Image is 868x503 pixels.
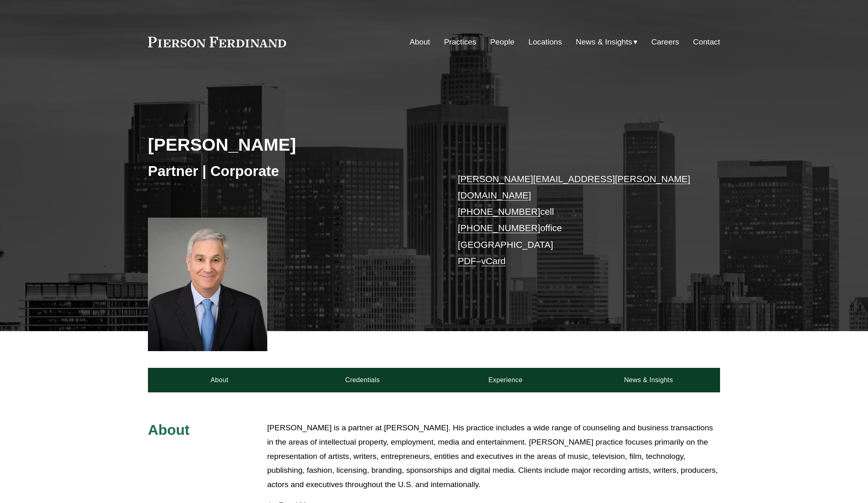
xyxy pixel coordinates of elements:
[148,368,291,392] a: About
[444,34,476,50] a: Practices
[267,421,720,492] p: [PERSON_NAME] is a partner at [PERSON_NAME]. His practice includes a wide range of counseling and...
[458,223,540,233] a: [PHONE_NUMBER]
[651,34,679,50] a: Careers
[409,34,430,50] a: About
[458,207,540,217] a: [PHONE_NUMBER]
[576,34,638,50] a: folder dropdown
[693,34,720,50] a: Contact
[434,368,577,392] a: Experience
[148,162,434,180] h3: Partner | Corporate
[148,422,190,438] span: About
[148,134,434,155] h2: [PERSON_NAME]
[458,174,690,200] a: [PERSON_NAME][EMAIL_ADDRESS][PERSON_NAME][DOMAIN_NAME]
[458,256,476,266] a: PDF
[481,256,506,266] a: vCard
[291,368,434,392] a: Credentials
[577,368,720,392] a: News & Insights
[528,34,562,50] a: Locations
[458,171,696,270] p: cell office [GEOGRAPHIC_DATA] –
[490,34,515,50] a: People
[576,35,632,49] span: News & Insights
